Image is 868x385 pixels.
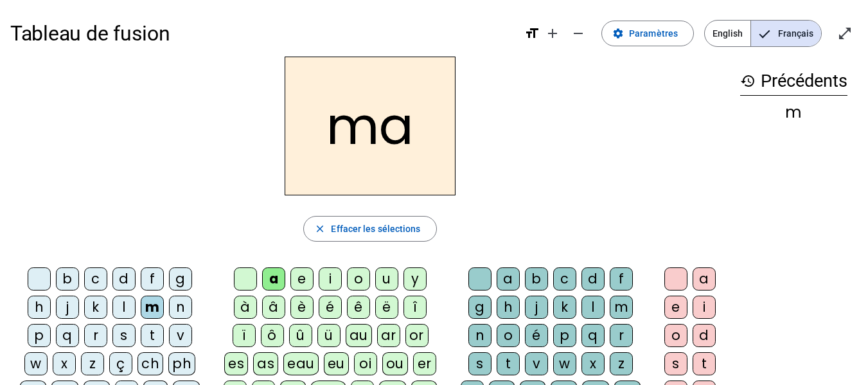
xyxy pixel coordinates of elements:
[56,267,79,291] div: b
[253,352,278,375] div: as
[612,28,624,39] mat-icon: settings
[497,296,520,319] div: h
[540,21,565,46] button: Augmenter la taille de la police
[525,296,548,319] div: j
[553,352,576,375] div: w
[740,67,847,96] h3: Précédents
[56,324,79,347] div: q
[629,26,678,41] span: Paramètres
[581,296,605,319] div: l
[375,296,398,319] div: ë
[610,267,633,291] div: f
[314,223,326,235] mat-icon: close
[324,352,349,375] div: eu
[664,296,687,319] div: e
[262,296,285,319] div: â
[289,324,312,347] div: û
[169,324,192,347] div: v
[224,352,248,375] div: es
[24,352,48,375] div: w
[375,267,398,291] div: u
[581,324,605,347] div: q
[137,352,163,375] div: ch
[403,267,427,291] div: y
[601,21,694,46] button: Paramètres
[285,57,456,195] h2: ma
[553,296,576,319] div: k
[832,21,858,46] button: Entrer en plein écran
[109,352,132,375] div: ç
[751,21,821,46] span: Français
[112,267,136,291] div: d
[553,324,576,347] div: p
[497,267,520,291] div: a
[468,324,492,347] div: n
[581,352,605,375] div: x
[405,324,429,347] div: or
[234,296,257,319] div: à
[168,352,195,375] div: ph
[262,267,285,291] div: a
[28,296,51,319] div: h
[53,352,76,375] div: x
[377,324,400,347] div: ar
[290,267,314,291] div: e
[403,296,427,319] div: î
[141,324,164,347] div: t
[354,352,377,375] div: oi
[610,324,633,347] div: r
[84,267,107,291] div: c
[571,26,586,41] mat-icon: remove
[704,20,822,47] mat-button-toggle-group: Language selection
[261,324,284,347] div: ô
[413,352,436,375] div: er
[141,267,164,291] div: f
[664,352,687,375] div: s
[497,352,520,375] div: t
[553,267,576,291] div: c
[693,324,716,347] div: d
[693,267,716,291] div: a
[581,267,605,291] div: d
[141,296,164,319] div: m
[705,21,750,46] span: English
[319,296,342,319] div: é
[525,267,548,291] div: b
[169,267,192,291] div: g
[610,296,633,319] div: m
[837,26,853,41] mat-icon: open_in_full
[382,352,408,375] div: ou
[740,73,756,89] mat-icon: history
[525,324,548,347] div: é
[693,296,716,319] div: i
[319,267,342,291] div: i
[290,296,314,319] div: è
[233,324,256,347] div: ï
[84,324,107,347] div: r
[347,267,370,291] div: o
[10,13,514,54] h1: Tableau de fusion
[346,324,372,347] div: au
[664,324,687,347] div: o
[112,296,136,319] div: l
[331,221,420,237] span: Effacer les sélections
[303,216,436,242] button: Effacer les sélections
[740,105,847,120] div: m
[545,26,560,41] mat-icon: add
[565,21,591,46] button: Diminuer la taille de la police
[524,26,540,41] mat-icon: format_size
[610,352,633,375] div: z
[56,296,79,319] div: j
[347,296,370,319] div: ê
[317,324,341,347] div: ü
[468,352,492,375] div: s
[81,352,104,375] div: z
[525,352,548,375] div: v
[28,324,51,347] div: p
[693,352,716,375] div: t
[468,296,492,319] div: g
[84,296,107,319] div: k
[112,324,136,347] div: s
[497,324,520,347] div: o
[169,296,192,319] div: n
